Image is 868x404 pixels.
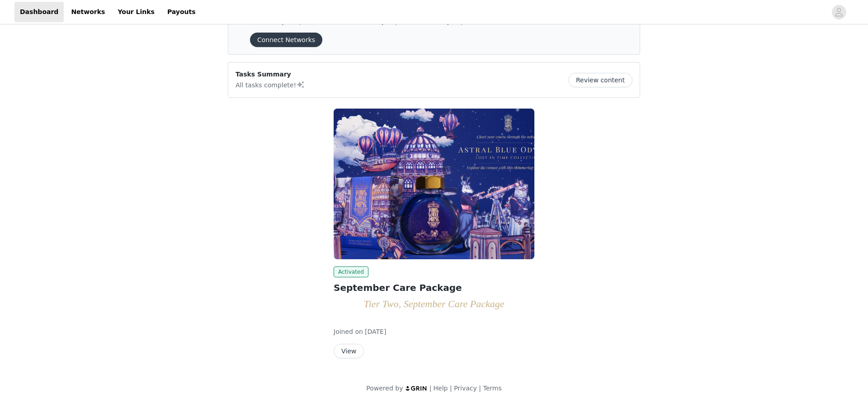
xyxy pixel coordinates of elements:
p: All tasks complete! [236,79,305,90]
a: Payouts [162,2,201,22]
a: Dashboard [14,2,64,22]
span: Activated [334,266,368,277]
a: Help [434,385,448,392]
img: Ferris Wheel Press (EU) [334,109,534,259]
button: Review content [568,73,632,87]
span: Powered by [366,385,403,392]
a: Terms [483,385,501,392]
span: [DATE] [365,328,386,335]
button: View [334,344,364,358]
span: | [479,385,481,392]
a: View [334,348,364,355]
em: Tier Two, September Care Package [363,298,504,309]
button: Connect Networks [250,33,322,47]
img: logo [405,385,428,391]
div: avatar [835,5,843,19]
a: Privacy [454,385,477,392]
a: Networks [66,2,110,22]
a: Your Links [112,2,160,22]
span: | [429,385,432,392]
span: | [450,385,452,392]
span: Joined on [334,328,363,335]
h2: September Care Package [334,281,534,295]
p: Tasks Summary [236,70,305,79]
